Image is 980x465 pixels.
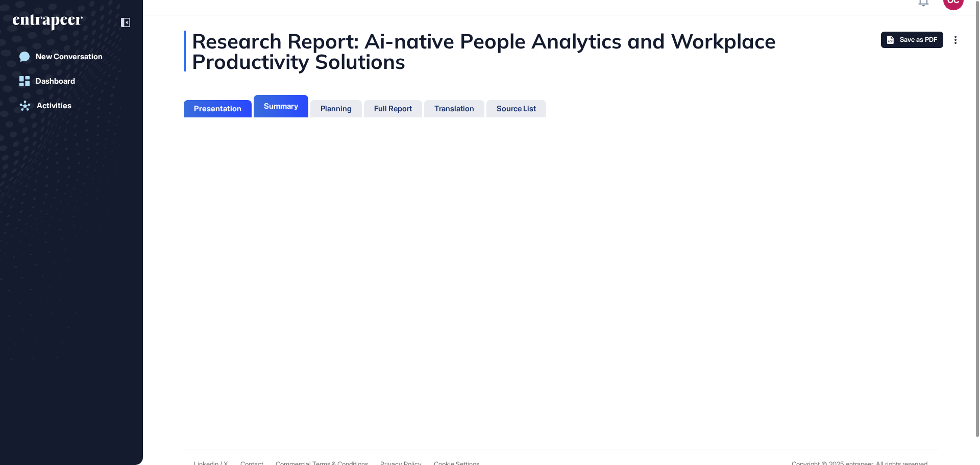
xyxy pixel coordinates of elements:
div: entrapeer-logo [13,14,83,31]
a: Dashboard [13,71,130,91]
div: Source List [497,104,536,113]
span: Save as PDF [900,36,937,44]
div: Dashboard [36,77,75,86]
div: Translation [434,104,474,113]
div: Research Report: Ai-native People Analytics and Workplace Productivity Solutions [184,31,939,71]
div: New Conversation [36,52,103,61]
a: Activities [13,95,130,116]
div: Activities [37,101,71,110]
div: Presentation [194,104,241,113]
a: New Conversation [13,46,130,67]
div: Summary [264,102,298,111]
div: Full Report [374,104,412,113]
div: Planning [321,104,352,113]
